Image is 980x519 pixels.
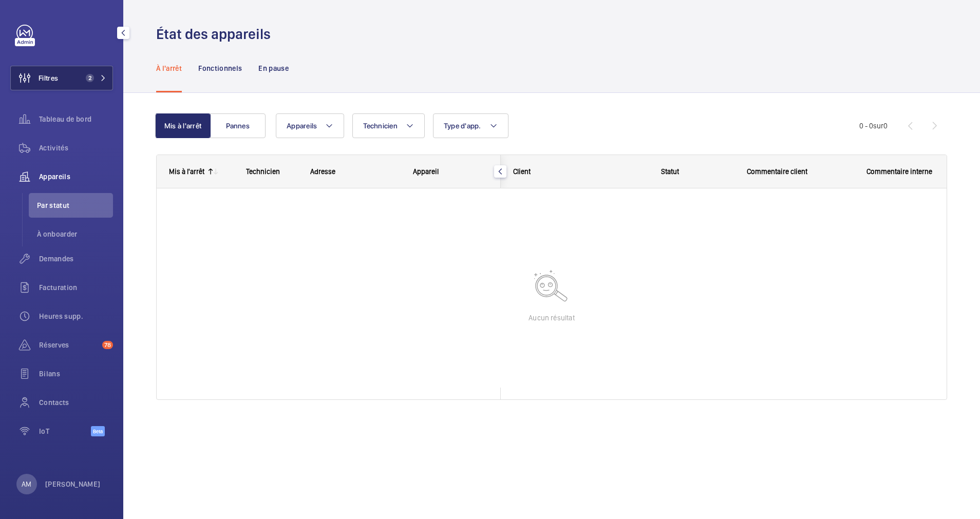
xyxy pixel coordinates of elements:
button: Pannes [210,113,266,138]
span: À onboarder [37,229,113,239]
p: À l'arrêt [156,63,182,73]
span: Client [513,167,531,176]
span: Appareils [287,122,317,130]
span: Technicien [363,122,398,130]
p: AM [22,479,31,489]
span: Type d'app. [444,122,481,130]
span: 2 [86,74,94,82]
button: Appareils [276,113,344,138]
p: En pause [258,63,289,73]
span: Appareils [39,171,113,182]
span: Technicien [246,167,280,176]
h1: État des appareils [156,25,277,44]
span: 0 - 0 0 [859,122,888,129]
span: IoT [39,426,91,436]
span: Commentaire client [747,167,807,176]
span: Statut [661,167,679,176]
span: Par statut [37,200,113,210]
div: Mis à l'arrêt [169,167,204,176]
span: Contacts [39,397,113,408]
span: Tableau de bord [39,114,113,124]
button: Mis à l'arrêt [155,113,211,138]
span: Filtres [39,73,58,83]
span: sur [873,122,883,130]
span: Réserves [39,340,98,350]
span: Commentaire interne [866,167,932,176]
p: [PERSON_NAME] [45,479,101,489]
span: Adresse [310,167,335,176]
span: Bilans [39,369,113,379]
span: 78 [102,341,113,349]
button: Technicien [352,113,425,138]
span: Beta [91,426,105,436]
span: Heures supp. [39,311,113,321]
button: Type d'app. [433,113,508,138]
span: Facturation [39,282,113,293]
span: Activités [39,143,113,153]
span: Demandes [39,254,113,264]
p: Fonctionnels [198,63,242,73]
button: Filtres2 [10,66,113,90]
div: Appareil [413,167,488,176]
